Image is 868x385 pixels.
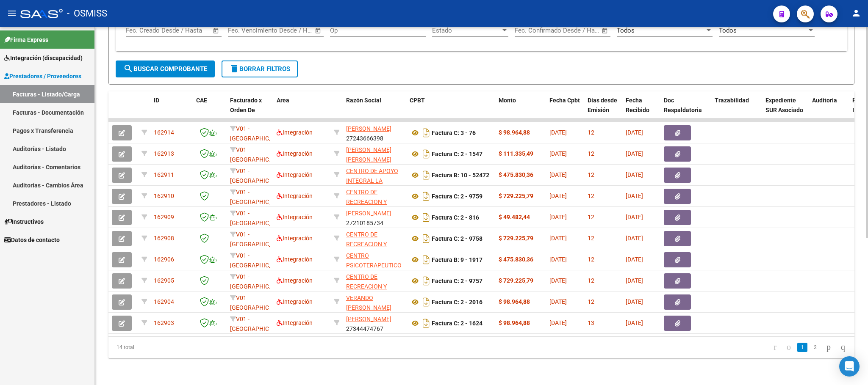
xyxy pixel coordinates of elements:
span: [DATE] [626,235,643,242]
span: 12 [588,235,594,242]
span: [DATE] [549,129,567,136]
span: 162904 [154,298,174,305]
span: [DATE] [549,150,567,157]
span: 12 [588,214,594,220]
button: Open calendar [211,26,221,36]
datatable-header-cell: Fecha Cpbt [546,91,584,129]
datatable-header-cell: Trazabilidad [711,91,762,129]
span: Firma Express [4,35,48,44]
strong: Factura C: 2 - 1624 [432,320,483,327]
input: Start date [228,27,255,34]
span: Fecha Cpbt [549,97,580,104]
span: [DATE] [549,192,567,199]
span: Auditoria [812,97,837,104]
span: [DATE] [626,129,643,136]
span: Integración [277,319,313,326]
span: 162906 [154,256,174,263]
span: 162905 [154,277,174,284]
strong: $ 729.225,79 [499,235,533,242]
button: Buscar Comprobante [116,60,215,77]
span: 162913 [154,150,174,157]
span: 162903 [154,319,174,326]
span: Monto [499,97,516,104]
strong: $ 475.830,36 [499,171,533,178]
datatable-header-cell: Razón Social [343,91,406,129]
div: 14 total [108,337,256,358]
span: Razón Social [346,97,381,104]
span: [DATE] [626,319,643,326]
span: [DATE] [626,256,643,263]
div: 30608858926 [346,230,403,247]
span: Integración [277,214,313,220]
strong: $ 98.964,88 [499,129,530,136]
span: Doc Respaldatoria [664,97,702,113]
span: Integración (discapacidad) [4,53,83,63]
strong: $ 729.225,79 [499,277,533,284]
a: 2 [810,343,820,352]
span: Integración [277,150,313,157]
datatable-header-cell: Area [273,91,330,129]
i: Descargar documento [421,190,432,203]
a: go to previous page [783,343,795,352]
i: Descargar documento [421,147,432,161]
span: 12 [588,298,594,305]
i: Descargar documento [421,316,432,330]
strong: $ 729.225,79 [499,192,533,199]
span: [DATE] [626,214,643,220]
span: Datos de contacto [4,235,60,245]
span: 162908 [154,235,174,242]
span: 162909 [154,214,174,220]
strong: Factura C: 2 - 9757 [432,278,483,284]
i: Descargar documento [421,295,432,309]
strong: Factura C: 2 - 9759 [432,193,483,200]
div: 27253147216 [346,293,403,311]
i: Descargar documento [421,274,432,288]
mat-icon: person [851,8,861,18]
span: [DATE] [626,298,643,305]
span: [DATE] [549,171,567,178]
span: Buscar Comprobante [123,65,207,73]
span: [DATE] [626,277,643,284]
button: Borrar Filtros [222,60,298,77]
span: [DATE] [626,171,643,178]
a: 1 [797,343,807,352]
span: [DATE] [626,192,643,199]
input: Start date [515,27,542,34]
span: Integración [277,129,313,136]
span: Integración [277,171,313,178]
span: Integración [277,192,313,199]
span: Area [277,97,289,104]
mat-icon: search [123,63,133,74]
button: Open calendar [600,26,610,36]
datatable-header-cell: CAE [193,91,227,129]
input: Start date [126,27,153,34]
span: [PERSON_NAME] [346,316,391,322]
span: 12 [588,277,594,284]
span: 12 [588,256,594,263]
span: - OSMISS [67,4,107,23]
span: [DATE] [549,214,567,220]
span: [DATE] [549,277,567,284]
span: Todos [617,27,635,34]
span: [DATE] [549,319,567,326]
div: 30712040145 [346,251,403,269]
strong: Factura B: 10 - 52472 [432,172,489,179]
datatable-header-cell: Expediente SUR Asociado [762,91,809,129]
div: 27210185734 [346,209,403,226]
strong: $ 98.964,88 [499,319,530,326]
span: [PERSON_NAME] [PERSON_NAME] [346,146,391,163]
div: 30716231107 [346,166,403,184]
span: Trazabilidad [715,97,749,104]
span: Estado [432,27,501,34]
strong: $ 475.830,36 [499,256,533,263]
span: [PERSON_NAME] [346,210,391,217]
strong: $ 98.964,88 [499,298,530,305]
span: CENTRO PSICOTERAPEUTICO [GEOGRAPHIC_DATA] S.A [346,252,403,288]
span: Prestadores / Proveedores [4,71,81,81]
strong: Factura C: 2 - 816 [432,214,479,221]
i: Descargar documento [421,168,432,182]
span: Borrar Filtros [229,65,290,73]
span: CENTRO DE RECREACION Y EDUCACION ESPECIAL C R E E ASOCIACION [346,273,392,319]
span: Integración [277,256,313,263]
span: [DATE] [549,235,567,242]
